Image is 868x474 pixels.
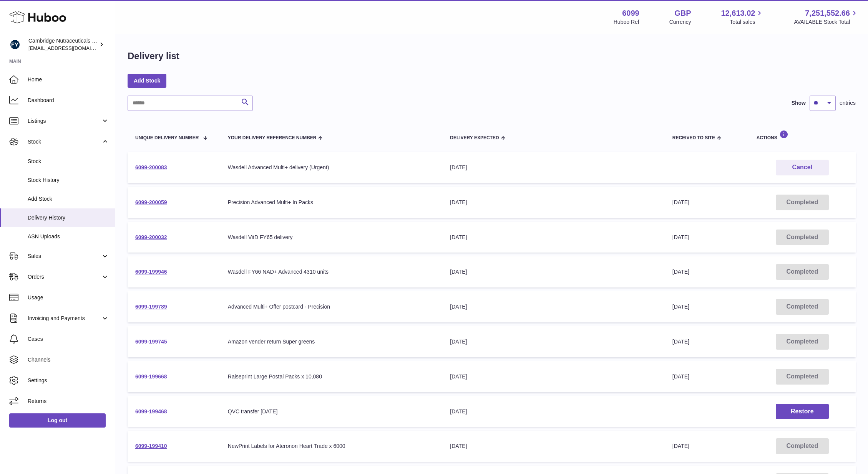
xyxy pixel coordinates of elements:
a: 6099-200059 [135,199,167,205]
span: [DATE] [672,443,689,449]
button: Cancel [776,160,829,175]
div: [DATE] [450,338,657,345]
span: Stock [28,158,109,165]
div: [DATE] [450,199,657,206]
span: [DATE] [672,199,689,205]
button: Restore [776,404,829,419]
div: [DATE] [450,268,657,276]
label: Show [792,99,806,107]
span: AVAILABLE Stock Total [794,18,859,26]
div: [DATE] [450,408,657,415]
span: ASN Uploads [28,233,109,240]
div: Wasdell FY66 NAD+ Advanced 4310 units [228,268,435,276]
div: QVC transfer [DATE] [228,408,435,415]
span: Unique Delivery Number [135,135,199,140]
div: Actions [757,130,848,140]
div: Huboo Ref [614,18,639,26]
a: 12,613.02 Total sales [721,8,764,26]
span: 12,613.02 [721,8,755,18]
a: 6099-200032 [135,234,167,240]
span: Channels [28,356,109,363]
div: [DATE] [450,303,657,310]
span: [DATE] [672,373,689,380]
strong: GBP [674,8,691,18]
span: Listings [28,117,101,125]
div: NewPrint Labels for Ateronon Heart Trade x 6000 [228,443,435,450]
div: [DATE] [450,164,657,171]
span: Orders [28,273,101,281]
span: 7,251,552.66 [805,8,850,18]
span: [EMAIL_ADDRESS][DOMAIN_NAME] [28,45,113,51]
span: Total sales [730,18,764,26]
a: 6099-199668 [135,373,167,380]
div: Precision Advanced Multi+ In Packs [228,199,435,206]
span: Invoicing and Payments [28,315,101,322]
a: 7,251,552.66 AVAILABLE Stock Total [794,8,859,26]
a: 6099-200083 [135,164,167,170]
span: [DATE] [672,234,689,240]
span: Delivery Expected [450,135,499,140]
span: Stock History [28,177,109,184]
span: [DATE] [672,304,689,310]
a: 6099-199946 [135,269,167,275]
a: 6099-199468 [135,408,167,415]
span: [DATE] [672,339,689,345]
span: Received to Site [672,135,715,140]
img: huboo@camnutra.com [9,39,21,50]
span: Your Delivery Reference Number [228,135,317,140]
span: [DATE] [672,269,689,275]
span: Delivery History [28,214,109,221]
a: 6099-199745 [135,339,167,345]
div: Wasdell VitD FY65 delivery [228,234,435,241]
a: Add Stock [128,74,166,88]
span: Home [28,76,109,83]
div: [DATE] [450,443,657,450]
a: 6099-199410 [135,443,167,449]
div: Wasdell Advanced Multi+ delivery (Urgent) [228,164,435,171]
strong: 6099 [622,8,639,18]
a: 6099-199789 [135,304,167,310]
span: Settings [28,377,109,384]
div: Cambridge Nutraceuticals Ltd [28,37,98,52]
a: Log out [9,413,106,427]
span: Dashboard [28,97,109,104]
span: Stock [28,138,101,145]
span: Cases [28,335,109,343]
span: Sales [28,253,101,260]
span: Returns [28,398,109,405]
div: Currency [669,18,691,26]
div: Amazon vender return Super greens [228,338,435,345]
h1: Delivery list [128,50,179,62]
span: Add Stock [28,195,109,203]
span: Usage [28,294,109,301]
span: entries [840,99,856,107]
div: [DATE] [450,373,657,380]
div: [DATE] [450,234,657,241]
div: Advanced Multi+ Offer postcard - Precision [228,303,435,310]
div: Raiseprint Large Postal Packs x 10,080 [228,373,435,380]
